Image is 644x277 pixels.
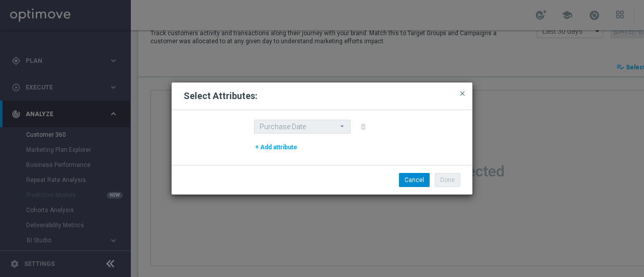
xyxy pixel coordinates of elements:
button: Done [435,173,460,187]
button: Cancel [399,173,430,187]
h2: Select Attributes: [184,90,258,102]
span: close [458,89,466,98]
i: arrow_drop_down [338,120,348,133]
button: + Add attribute [254,142,298,153]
